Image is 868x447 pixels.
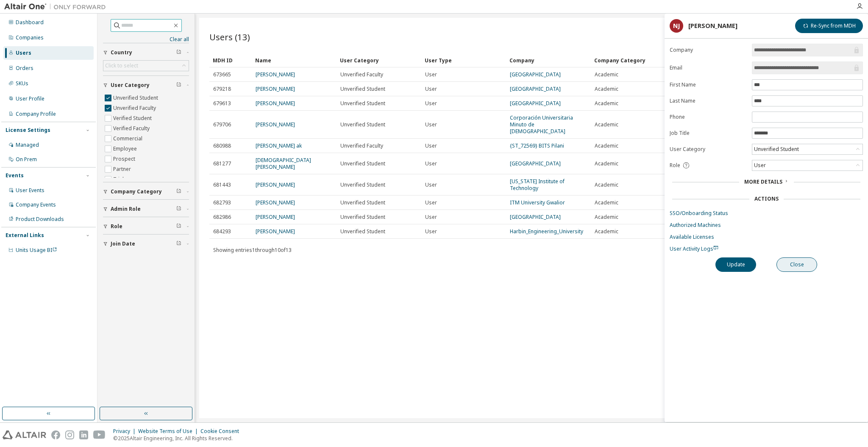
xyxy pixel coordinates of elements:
a: [US_STATE] Institute of Technology [510,178,565,192]
div: Managed [16,142,39,148]
span: Admin Role [111,206,141,212]
label: Phone [670,114,747,120]
span: User [425,71,437,78]
span: 673665 [213,71,231,78]
span: 682986 [213,214,231,221]
span: User [425,199,437,206]
a: Authorized Machines [670,222,863,229]
span: Units Usage BI [16,246,57,254]
span: Clear filter [176,223,181,230]
a: [PERSON_NAME] [256,199,295,206]
a: [PERSON_NAME] [256,85,295,92]
label: Commercial [113,134,144,144]
span: Join Date [111,240,135,247]
button: Company Category [103,182,189,201]
label: Trial [113,174,125,184]
img: facebook.svg [51,430,60,439]
div: User [752,160,862,170]
a: Harbin_Engineering_University [510,228,583,235]
div: Privacy [113,428,138,435]
div: Click to select [105,62,138,69]
span: User [425,160,437,167]
a: [GEOGRAPHIC_DATA] [510,160,561,167]
a: [GEOGRAPHIC_DATA] [510,100,561,107]
span: User Activity Logs [670,245,718,252]
span: User [425,214,437,221]
span: 681443 [213,182,231,188]
button: Join Date [103,235,189,253]
div: Companies [16,34,44,41]
div: User [753,161,767,170]
label: Partner [113,164,133,174]
span: Academic [595,121,618,128]
a: [GEOGRAPHIC_DATA] [510,71,561,78]
div: MDH ID [213,53,248,67]
span: Academic [595,160,618,167]
div: Cookie Consent [200,428,244,435]
button: Admin Role [103,200,189,218]
label: Unverified Faculty [113,103,158,113]
span: Unverified Faculty [340,71,383,78]
span: 681277 [213,160,231,167]
a: SSO/Onboarding Status [670,210,863,217]
a: Corporación Universitaria Minuto de [DEMOGRAPHIC_DATA] [510,114,573,135]
button: Country [103,43,189,62]
div: User Type [425,53,503,67]
div: Product Downloads [16,216,64,223]
div: Events [6,172,24,179]
span: Unverified Student [340,100,385,107]
label: Unverified Student [113,93,160,103]
div: User Events [16,187,45,194]
div: On Prem [16,156,37,163]
span: Clear filter [176,206,181,212]
span: Unverified Faculty [340,142,383,149]
div: Click to select [103,61,189,71]
span: 684293 [213,228,231,235]
span: Unverified Student [340,214,385,221]
span: Academic [595,142,618,149]
button: Role [103,217,189,236]
span: Academic [595,100,618,107]
span: Role [670,162,680,169]
span: Role [111,223,122,230]
span: User [425,100,437,107]
label: Employee [113,144,139,154]
span: 679613 [213,100,231,107]
div: SKUs [16,80,28,87]
label: Company [670,47,747,53]
div: Unverified Student [753,145,800,154]
a: [PERSON_NAME] [256,121,295,128]
a: [GEOGRAPHIC_DATA] [510,213,561,221]
div: NJ [670,19,683,33]
a: Available Licenses [670,234,863,240]
label: Last Name [670,98,747,104]
span: Unverified Student [340,182,385,188]
span: Academic [595,86,618,92]
label: Email [670,64,747,71]
span: User Category [111,82,150,89]
span: Clear filter [176,82,181,89]
a: {ST_72569} BITS Pilani [510,142,564,149]
img: Altair One [4,3,110,11]
label: Verified Faculty [113,123,151,134]
a: [PERSON_NAME] [256,100,295,107]
span: Clear filter [176,240,181,247]
a: [PERSON_NAME] [256,213,295,221]
span: Showing entries 1 through 10 of 13 [213,246,292,254]
a: ITM University Gwalior [510,199,565,206]
a: Clear all [103,36,189,43]
span: Academic [595,214,618,221]
span: Country [111,49,132,56]
div: Orders [16,65,33,72]
span: User [425,86,437,92]
span: User [425,182,437,188]
div: External Links [6,232,44,239]
p: © 2025 Altair Engineering, Inc. All Rights Reserved. [113,435,244,442]
button: Update [715,257,756,272]
span: User [425,228,437,235]
span: Unverified Student [340,199,385,206]
div: Company Profile [16,111,56,117]
img: instagram.svg [65,430,74,439]
span: Academic [595,182,618,188]
span: 682793 [213,199,231,206]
